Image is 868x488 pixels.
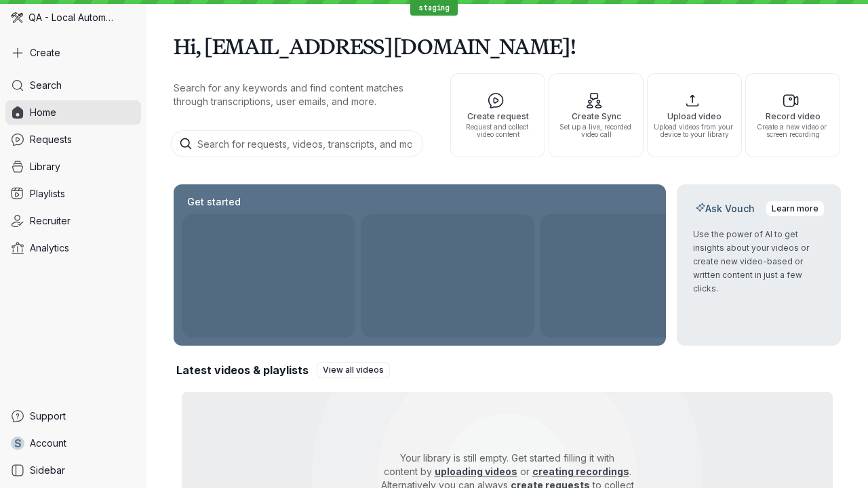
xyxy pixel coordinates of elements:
[171,130,423,157] input: Search for requests, videos, transcripts, and more...
[751,112,834,121] span: Record video
[653,112,736,121] span: Upload video
[30,187,65,201] span: Playlists
[456,123,539,138] span: Request and collect video content
[745,73,840,157] button: Record videoCreate a new video or screen recording
[5,182,141,206] a: Playlists
[5,431,141,455] a: sAccount
[323,363,384,377] span: View all videos
[317,362,390,378] a: View all videos
[549,73,644,157] button: Create SyncSet up a live, recorded video call
[751,123,834,138] span: Create a new video or screen recording
[30,436,66,450] span: Account
[693,202,757,216] h2: Ask Vouch
[647,73,742,157] button: Upload videoUpload videos from your device to your library
[555,123,637,138] span: Set up a live, recorded video call
[5,209,141,233] a: Recruiter
[5,73,141,98] a: Search
[30,133,72,146] span: Requests
[5,458,141,483] a: Sidebar
[14,436,22,450] span: s
[555,112,637,121] span: Create Sync
[30,241,69,255] span: Analytics
[174,27,841,65] h1: Hi, [EMAIL_ADDRESS][DOMAIN_NAME]!
[5,127,141,152] a: Requests
[450,73,545,157] button: Create requestRequest and collect video content
[693,228,825,296] p: Use the power of AI to get insights about your videos or create new video-based or written conten...
[30,46,60,60] span: Create
[766,201,825,217] a: Learn more
[30,409,66,423] span: Support
[5,155,141,179] a: Library
[184,195,243,209] h2: Get started
[653,123,736,138] span: Upload videos from your device to your library
[176,363,309,378] h2: Latest videos & playlists
[435,466,517,477] a: uploading videos
[772,202,818,216] span: Learn more
[174,81,426,108] p: Search for any keywords and find content matches through transcriptions, user emails, and more.
[5,404,141,428] a: Support
[30,464,65,477] span: Sidebar
[28,11,115,24] span: QA - Local Automation
[456,112,539,121] span: Create request
[30,160,60,174] span: Library
[532,466,629,477] a: creating recordings
[30,106,56,119] span: Home
[30,214,71,228] span: Recruiter
[30,79,62,92] span: Search
[5,100,141,125] a: Home
[5,41,141,65] button: Create
[11,12,23,24] img: QA - Local Automation avatar
[5,5,141,30] div: QA - Local Automation
[5,236,141,260] a: Analytics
